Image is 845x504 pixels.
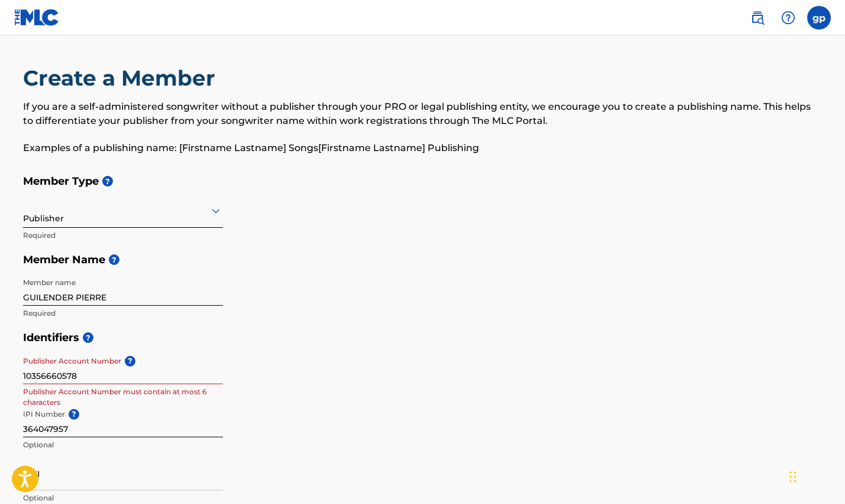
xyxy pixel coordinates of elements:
div: Publisher [23,196,223,225]
p: Required [23,230,223,241]
p: Examples of a publishing name: [Firstname Lastname] Songs[Firstname Lastname] Publishing [23,141,823,155]
div: Help [776,6,800,30]
span: ? [109,254,119,265]
span: ? [69,409,79,420]
h5: Member Type [23,169,823,194]
img: help [781,11,795,25]
span: ? [125,356,135,366]
p: Optional [23,440,223,450]
iframe: Resource Center [812,327,845,422]
h5: Identifiers [23,325,823,351]
div: Drag [789,459,797,495]
h2: Create a Member [23,65,221,91]
img: MLC Logo [14,9,60,26]
a: Public Search [746,6,769,30]
div: User Menu [807,6,831,30]
h5: Member Name [23,247,823,273]
span: ? [83,332,93,343]
p: If you are a self-administered songwriter without a publisher through your PRO or legal publishin... [23,100,823,128]
p: Required [23,308,223,319]
p: Optional [23,493,223,503]
span: ? [102,176,113,186]
img: search [750,11,765,25]
iframe: Chat Widget [786,447,845,504]
p: Publisher Account Number must contain at most 6 characters [23,387,223,408]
